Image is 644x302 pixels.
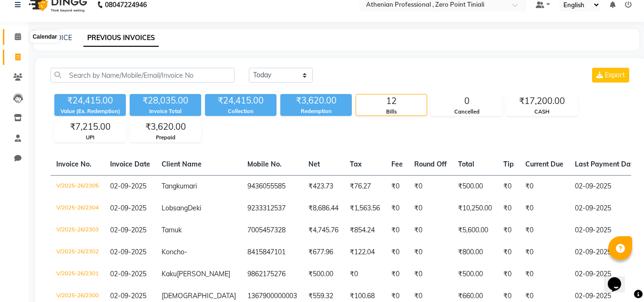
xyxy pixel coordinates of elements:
[205,94,276,107] div: ₹24,415.00
[51,219,104,241] td: V/2025-26/2303
[507,108,577,116] div: CASH
[247,160,282,168] span: Mobile No.
[386,263,409,285] td: ₹0
[409,263,452,285] td: ₹0
[386,175,409,198] td: ₹0
[409,175,452,198] td: ₹0
[498,198,520,219] td: ₹0
[130,107,201,115] div: Invoice Total
[162,204,188,212] span: Lobsang
[51,263,104,285] td: V/2025-26/2301
[242,198,303,219] td: 9233312537
[110,292,146,300] span: 02-09-2025
[431,108,502,116] div: Cancelled
[280,107,352,115] div: Redemption
[110,248,146,256] span: 02-09-2025
[409,219,452,241] td: ₹0
[303,175,344,198] td: ₹423.73
[520,198,569,219] td: ₹0
[177,270,230,278] span: [PERSON_NAME]
[110,226,146,234] span: 02-09-2025
[452,263,498,285] td: ₹500.00
[520,241,569,263] td: ₹0
[162,292,236,300] span: [DEMOGRAPHIC_DATA]
[356,94,427,108] div: 12
[604,264,634,292] iframe: chat widget
[303,263,344,285] td: ₹500.00
[575,160,637,168] span: Last Payment Date
[242,175,303,198] td: 9436055585
[605,71,625,79] span: Export
[184,248,187,256] span: -
[507,94,577,108] div: ₹17,200.00
[55,120,125,134] div: ₹7,215.00
[176,182,197,190] span: kumari
[356,108,427,116] div: Bills
[452,175,498,198] td: ₹500.00
[386,198,409,219] td: ₹0
[569,198,643,219] td: 02-09-2025
[30,31,59,42] div: Calendar
[54,94,126,107] div: ₹24,415.00
[498,175,520,198] td: ₹0
[55,134,125,142] div: UPI
[569,241,643,263] td: 02-09-2025
[498,241,520,263] td: ₹0
[344,219,386,241] td: ₹854.24
[452,241,498,263] td: ₹800.00
[51,241,104,263] td: V/2025-26/2302
[569,219,643,241] td: 02-09-2025
[110,160,150,168] span: Invoice Date
[162,226,182,234] span: Tamuk
[592,68,629,83] button: Export
[344,175,386,198] td: ₹76.27
[350,160,362,168] span: Tax
[344,263,386,285] td: ₹0
[130,120,201,134] div: ₹3,620.00
[386,219,409,241] td: ₹0
[520,219,569,241] td: ₹0
[520,263,569,285] td: ₹0
[520,175,569,198] td: ₹0
[386,241,409,263] td: ₹0
[162,182,176,190] span: Tang
[452,219,498,241] td: ₹5,600.00
[110,204,146,212] span: 02-09-2025
[51,175,104,198] td: V/2025-26/2305
[344,241,386,263] td: ₹122.04
[431,94,502,108] div: 0
[130,94,201,107] div: ₹28,035.00
[503,160,514,168] span: Tip
[409,198,452,219] td: ₹0
[414,160,447,168] span: Round Off
[188,204,201,212] span: Deki
[498,219,520,241] td: ₹0
[303,219,344,241] td: ₹4,745.76
[162,160,202,168] span: Client Name
[162,248,184,256] span: Koncho
[409,241,452,263] td: ₹0
[51,198,104,219] td: V/2025-26/2304
[110,182,146,190] span: 02-09-2025
[110,270,146,278] span: 02-09-2025
[569,263,643,285] td: 02-09-2025
[242,219,303,241] td: 7005457328
[498,263,520,285] td: ₹0
[83,30,159,47] a: PREVIOUS INVOICES
[303,241,344,263] td: ₹677.96
[344,198,386,219] td: ₹1,563.56
[458,160,474,168] span: Total
[205,107,276,115] div: Collection
[391,160,403,168] span: Fee
[51,68,235,83] input: Search by Name/Mobile/Email/Invoice No
[280,94,352,107] div: ₹3,620.00
[242,263,303,285] td: 9862175276
[303,198,344,219] td: ₹8,686.44
[242,241,303,263] td: 8415847101
[130,134,201,142] div: Prepaid
[569,175,643,198] td: 02-09-2025
[525,160,563,168] span: Current Due
[452,198,498,219] td: ₹10,250.00
[56,160,92,168] span: Invoice No.
[308,160,320,168] span: Net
